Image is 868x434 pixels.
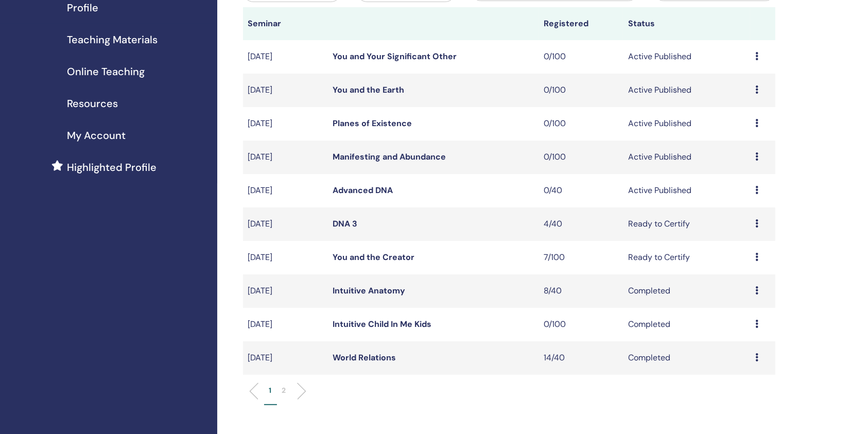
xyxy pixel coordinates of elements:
td: [DATE] [243,107,327,141]
th: Seminar [243,7,327,40]
td: Ready to Certify [623,241,750,274]
span: Highlighted Profile [67,160,157,175]
a: World Relations [333,352,396,363]
a: You and the Creator [333,252,414,263]
td: 8/40 [539,274,623,308]
td: Active Published [623,107,750,141]
td: 0/40 [539,174,623,207]
a: You and Your Significant Other [333,51,457,62]
td: [DATE] [243,141,327,174]
td: [DATE] [243,74,327,107]
td: [DATE] [243,40,327,74]
td: 0/100 [539,107,623,141]
a: Intuitive Anatomy [333,285,405,296]
a: DNA 3 [333,218,357,229]
a: Manifesting and Abundance [333,151,446,162]
td: Active Published [623,40,750,74]
td: Active Published [623,174,750,207]
td: 14/40 [539,341,623,375]
span: My Account [67,128,126,143]
td: Completed [623,308,750,341]
td: 0/100 [539,308,623,341]
td: [DATE] [243,341,327,375]
p: 2 [282,385,286,396]
td: [DATE] [243,207,327,241]
th: Registered [539,7,623,40]
a: You and the Earth [333,84,404,95]
td: 0/100 [539,40,623,74]
td: 4/40 [539,207,623,241]
a: Intuitive Child In Me Kids [333,319,431,329]
a: Advanced DNA [333,185,393,196]
td: 7/100 [539,241,623,274]
p: 1 [269,385,272,396]
td: 0/100 [539,141,623,174]
td: Completed [623,274,750,308]
span: Resources [67,96,118,111]
td: Active Published [623,141,750,174]
a: Planes of Existence [333,118,412,129]
span: Teaching Materials [67,32,158,47]
th: Status [623,7,750,40]
td: Completed [623,341,750,375]
td: [DATE] [243,174,327,207]
td: Active Published [623,74,750,107]
td: [DATE] [243,274,327,308]
td: [DATE] [243,241,327,274]
span: Online Teaching [67,64,145,79]
td: Ready to Certify [623,207,750,241]
td: [DATE] [243,308,327,341]
td: 0/100 [539,74,623,107]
